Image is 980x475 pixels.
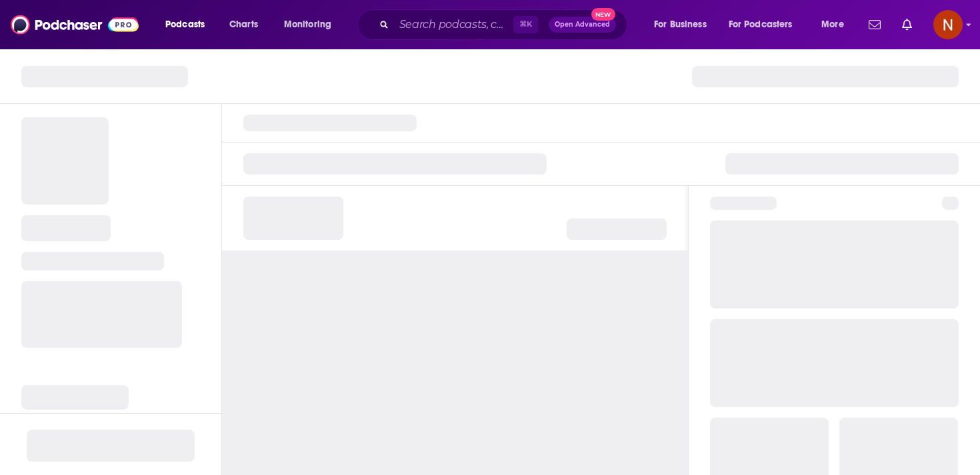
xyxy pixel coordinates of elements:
input: Search podcasts, credits, & more... [394,14,513,35]
button: Open AdvancedNew [549,17,616,33]
span: New [591,8,615,21]
button: open menu [720,14,812,35]
a: Charts [221,14,266,35]
span: ⌘ K [513,16,538,33]
img: Podchaser - Follow, Share and Rate Podcasts [11,12,139,37]
span: Open Advanced [555,21,610,28]
button: open menu [645,14,723,35]
button: open menu [156,14,222,35]
a: Show notifications dropdown [863,13,886,36]
span: Monitoring [284,15,331,34]
span: For Business [654,15,707,34]
a: Show notifications dropdown [897,13,917,36]
span: For Podcasters [729,15,793,34]
span: Podcasts [165,15,205,34]
button: open menu [812,14,861,35]
div: Search podcasts, credits, & more... [370,9,640,40]
span: Charts [229,15,258,34]
img: User Profile [933,10,963,39]
button: open menu [275,14,349,35]
span: More [821,15,844,34]
button: Show profile menu [933,10,963,39]
span: Logged in as AdelNBM [933,10,963,39]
